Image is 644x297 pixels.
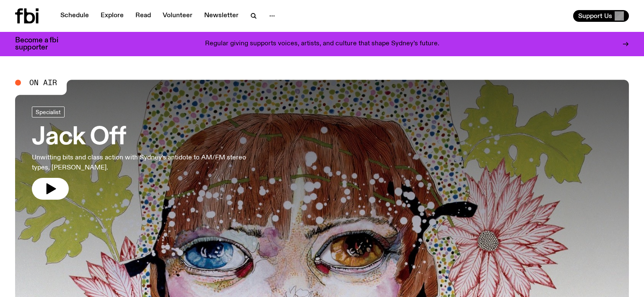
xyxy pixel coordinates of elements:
[36,109,61,115] span: Specialist
[32,126,247,149] h3: Jack Off
[29,79,57,86] span: On Air
[158,10,197,22] a: Volunteer
[130,10,156,22] a: Read
[32,107,247,200] a: Jack OffUnwitting bits and class action with Sydney's antidote to AM/FM stereo types, [PERSON_NAME].
[573,10,629,22] button: Support Us
[96,10,129,22] a: Explore
[205,40,439,48] p: Regular giving supports voices, artists, and culture that shape Sydney’s future.
[199,10,244,22] a: Newsletter
[55,10,94,22] a: Schedule
[15,37,69,51] h3: Become a fbi supporter
[32,107,65,117] a: Specialist
[32,153,247,173] p: Unwitting bits and class action with Sydney's antidote to AM/FM stereo types, [PERSON_NAME].
[578,12,612,20] span: Support Us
